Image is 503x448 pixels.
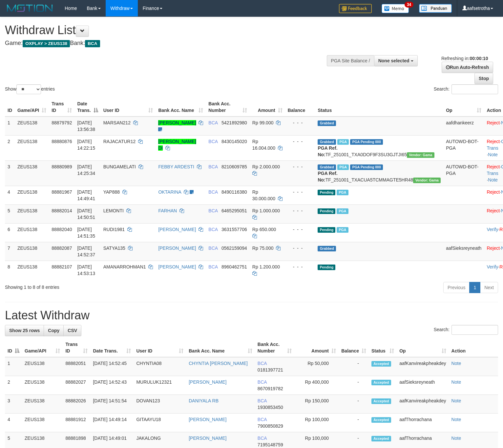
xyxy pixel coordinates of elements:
[5,281,205,290] div: Showing 1 to 8 of 8 entries
[22,357,63,376] td: ZEUS138
[208,227,218,232] span: BCA
[480,282,498,293] a: Next
[5,84,55,94] label: Show entries
[258,442,283,447] span: Copy 7195148759 to clipboard
[15,204,49,223] td: ZEUS138
[77,189,95,201] span: [DATE] 14:49:41
[15,223,49,242] td: ZEUS138
[103,139,136,144] span: RAJACATUR12
[288,119,313,126] div: - - -
[451,436,461,441] a: Note
[208,245,218,251] span: BCA
[250,98,285,117] th: Amount: activate to sort column ascending
[134,338,186,357] th: User ID: activate to sort column ascending
[487,227,498,232] a: Verify
[294,357,339,376] td: Rp 50,000
[52,164,72,169] span: 88880989
[442,62,493,73] a: Run Auto-Refresh
[327,55,374,66] div: PGA Site Balance /
[318,227,335,233] span: Pending
[186,338,255,357] th: Bank Acc. Name: activate to sort column ascending
[405,2,413,8] span: 34
[294,395,339,414] td: Rp 150,000
[487,245,500,251] a: Reject
[339,376,369,395] td: -
[134,414,186,432] td: GITAAYU18
[374,55,418,66] button: None selected
[252,227,276,232] span: Rp 650.000
[158,164,194,169] a: FEBBY ARDESTI
[258,379,267,385] span: BCA
[294,414,339,432] td: Rp 100,000
[339,414,369,432] td: -
[221,164,247,169] span: Copy 8210609785 to clipboard
[371,398,391,404] span: Accepted
[258,405,283,410] span: Copy 1930853450 to clipboard
[52,120,72,125] span: 88879792
[378,58,409,63] span: None selected
[5,309,498,322] h1: Latest Withdraw
[85,40,100,47] span: BCA
[288,245,313,251] div: - - -
[5,223,15,242] td: 6
[5,135,15,160] td: 2
[258,417,267,422] span: BCA
[315,135,443,160] td: TF_251001_TXA0DOF9F3SU3GJTJI65
[23,40,70,47] span: OXPLAY > ZEUS138
[52,139,72,144] span: 88880876
[252,164,280,169] span: Rp 2.000.000
[189,436,226,441] a: [PERSON_NAME]
[5,414,22,432] td: 4
[208,120,218,125] span: BCA
[52,245,72,251] span: 88882087
[90,414,134,432] td: [DATE] 14:49:14
[339,338,369,357] th: Balance: activate to sort column ascending
[5,186,15,204] td: 4
[134,376,186,395] td: MURULUK12321
[318,164,336,170] span: Grabbed
[315,160,443,186] td: TF_251001_TXACUA5TCMMAGTE5HR48
[77,227,95,239] span: [DATE] 14:51:35
[318,265,335,270] span: Pending
[90,357,134,376] td: [DATE] 14:52:45
[101,98,156,117] th: User ID: activate to sort column ascending
[451,325,498,335] input: Search:
[413,178,441,183] span: Vendor URL: https://trx31.1velocity.biz
[63,376,90,395] td: 88882027
[252,139,275,151] span: Rp 16.004.000
[103,227,125,232] span: RUDI1981
[487,189,500,195] a: Reject
[288,189,313,195] div: - - -
[221,139,247,144] span: Copy 8430145020 to clipboard
[208,264,218,269] span: BCA
[158,264,196,269] a: [PERSON_NAME]
[407,152,434,158] span: Vendor URL: https://trx31.1velocity.biz
[5,242,15,261] td: 7
[90,338,134,357] th: Date Trans.: activate to sort column ascending
[16,84,41,94] select: Showentries
[158,189,181,195] a: OKTARINA
[48,328,59,333] span: Copy
[318,145,337,157] b: PGA Ref. No:
[52,264,72,269] span: 88882107
[397,376,449,395] td: aafSieksreyneath
[288,264,313,270] div: - - -
[258,398,267,403] span: BCA
[487,164,500,169] a: Reject
[487,264,498,269] a: Verify
[15,135,49,160] td: ZEUS138
[68,328,77,333] span: CSV
[221,189,247,195] span: Copy 8490116380 to clipboard
[5,98,15,117] th: ID
[294,338,339,357] th: Amount: activate to sort column ascending
[5,24,329,37] h1: Withdraw List
[5,376,22,395] td: 2
[371,436,391,441] span: Accepted
[488,152,498,157] a: Note
[258,436,267,441] span: BCA
[487,139,500,144] a: Reject
[77,264,95,276] span: [DATE] 14:53:13
[252,245,274,251] span: Rp 75.000
[208,164,218,169] span: BCA
[337,190,348,195] span: Marked by aafmaleo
